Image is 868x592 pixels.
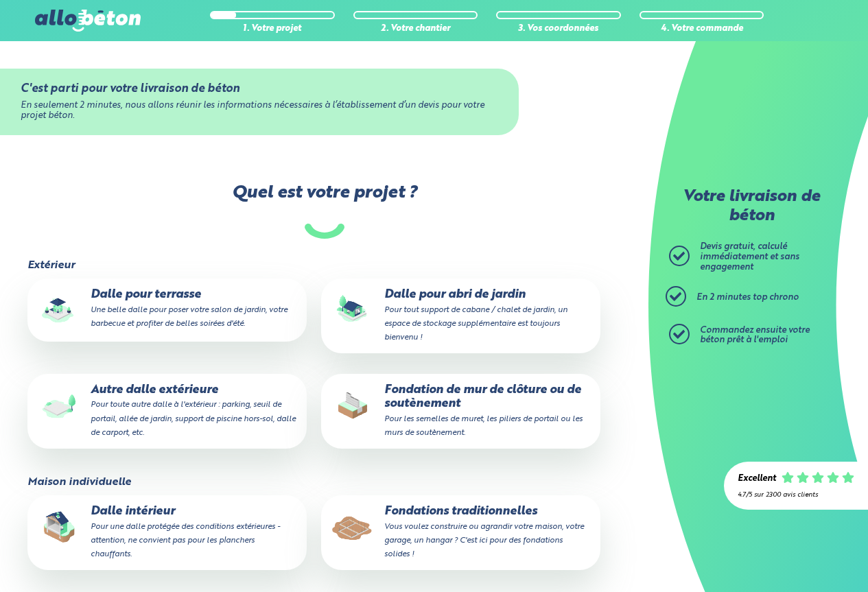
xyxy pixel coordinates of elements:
div: Excellent [738,474,776,484]
span: Commandez ensuite votre béton prêt à l'emploi [700,326,810,345]
p: Autre dalle extérieure [37,383,297,439]
p: Dalle pour abri de jardin [331,288,591,344]
img: final_use.values.traditional_fundations [331,505,375,549]
div: 1. Votre projet [210,24,335,34]
div: 4.7/5 sur 2300 avis clients [738,491,854,499]
img: final_use.values.terrace [37,288,81,332]
iframe: Help widget launcher [746,538,853,577]
p: Dalle pour terrasse [37,288,297,330]
p: Dalle intérieur [37,505,297,560]
img: final_use.values.closing_wall_fundation [331,383,375,427]
span: Devis gratuit, calculé immédiatement et sans engagement [700,242,799,271]
legend: Extérieur [27,259,75,272]
img: allobéton [35,10,141,32]
small: Pour tout support de cabane / chalet de jardin, un espace de stockage supplémentaire est toujours... [384,306,567,342]
small: Pour toute autre dalle à l'extérieur : parking, seuil de portail, allée de jardin, support de pis... [91,401,296,436]
small: Une belle dalle pour poser votre salon de jardin, votre barbecue et profiter de belles soirées d'... [91,306,288,328]
legend: Maison individuelle [27,476,131,488]
div: 4. Votre commande [640,24,764,34]
div: En seulement 2 minutes, nous allons réunir les informations nécessaires à l’établissement d’un de... [21,101,498,121]
img: final_use.values.garden_shed [331,288,375,332]
p: Fondation de mur de clôture ou de soutènement [331,383,591,439]
img: final_use.values.outside_slab [37,383,81,427]
span: En 2 minutes top chrono [696,293,799,302]
small: Pour les semelles de muret, les piliers de portail ou les murs de soutènement. [384,415,583,437]
p: Fondations traditionnelles [331,505,591,560]
small: Pour une dalle protégée des conditions extérieures - attention, ne convient pas pour les plancher... [91,523,280,558]
label: Quel est votre projet ? [26,183,622,239]
img: final_use.values.inside_slab [37,505,81,549]
div: 2. Votre chantier [353,24,478,34]
div: 3. Vos coordonnées [496,24,621,34]
p: Votre livraison de béton [672,188,830,226]
div: C'est parti pour votre livraison de béton [21,82,498,95]
small: Vous voulez construire ou agrandir votre maison, votre garage, un hangar ? C'est ici pour des fon... [384,523,584,558]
